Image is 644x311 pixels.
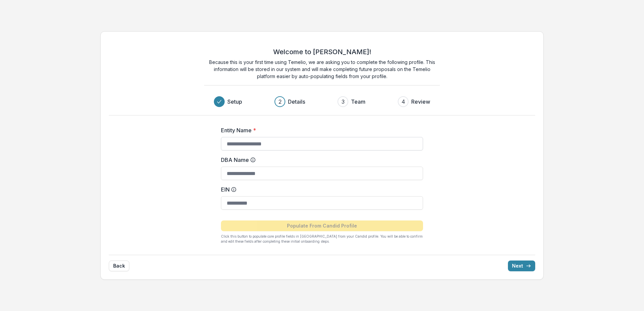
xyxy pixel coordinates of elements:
[351,98,365,106] h3: Team
[204,59,440,80] p: Because this is your first time using Temelio, we are asking you to complete the following profil...
[221,220,423,231] button: Populate From Candid Profile
[221,185,419,194] label: EIN
[221,234,423,244] p: Click this button to populate core profile fields in [GEOGRAPHIC_DATA] from your Candid profile. ...
[401,98,405,106] div: 4
[342,98,345,106] div: 3
[221,126,419,134] label: Entity Name
[288,98,305,106] h3: Details
[227,98,242,106] h3: Setup
[508,261,535,271] button: Next
[279,98,282,106] div: 2
[411,98,430,106] h3: Review
[273,48,371,56] h2: Welcome to [PERSON_NAME]!
[109,261,129,271] button: Back
[214,96,430,107] div: Progress
[221,156,419,164] label: DBA Name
